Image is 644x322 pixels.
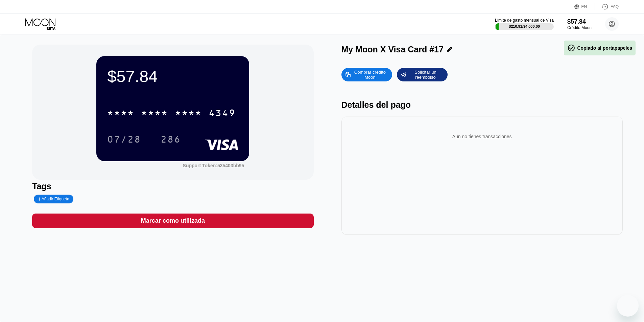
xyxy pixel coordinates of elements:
[567,18,592,25] div: $57.84
[595,3,619,10] div: FAQ
[32,214,313,228] div: Marcar como utilizada
[574,3,595,10] div: EN
[611,4,619,9] div: FAQ
[567,25,592,30] div: Crédito Moon
[107,135,141,146] div: 07/28
[341,68,392,81] div: Comprar crédito Moon
[617,295,639,317] iframe: Botón para iniciar la ventana de mensajería
[102,131,146,148] div: 07/28
[341,45,444,54] div: My Moon X Visa Card #17
[397,68,448,81] div: Solicitar un reembolso
[509,24,540,28] div: $210.91 / $4,000.00
[141,217,205,225] div: Marcar como utilizada
[567,44,575,52] span: 
[495,18,554,30] div: Límite de gasto mensual de Visa$210.91/$4,000.00
[341,100,623,110] div: Detalles del pago
[495,18,554,23] div: Límite de gasto mensual de Visa
[209,108,236,119] div: 4349
[107,67,238,86] div: $57.84
[32,181,313,191] div: Tags
[156,131,186,148] div: 286
[407,69,444,80] div: Solicitar un reembolso
[34,195,73,203] div: Añadir Etiqueta
[567,18,592,30] div: $57.84Crédito Moon
[38,197,69,201] div: Añadir Etiqueta
[567,44,632,52] div: Copiado al portapapeles
[183,163,244,168] div: Support Token: 535403bb95
[581,4,587,9] div: EN
[347,127,617,146] div: Aún no tienes transacciones
[183,163,244,168] div: Support Token:535403bb95
[161,135,181,146] div: 286
[351,69,388,80] div: Comprar crédito Moon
